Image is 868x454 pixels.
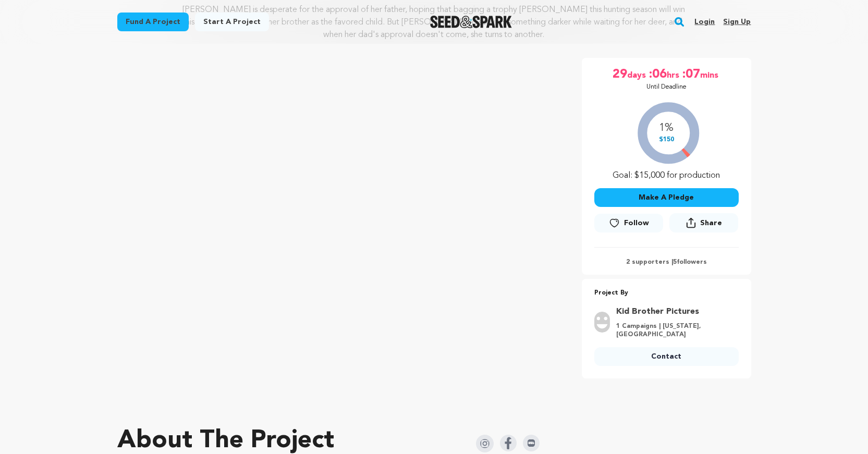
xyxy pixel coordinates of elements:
img: Seed&Spark Facebook Icon [500,435,517,451]
span: Follow [624,218,649,228]
a: Fund a project [117,13,189,31]
span: hrs [667,66,681,83]
a: Contact [594,347,739,366]
a: Sign up [723,14,751,30]
img: user.png [594,312,610,333]
button: Share [669,213,738,232]
p: 2 supporters | followers [594,258,739,266]
h1: About The Project [117,428,334,453]
span: Share [700,218,722,228]
a: Login [694,14,715,30]
span: 29 [613,66,627,83]
a: Start a project [195,13,269,31]
span: mins [700,66,720,83]
span: :07 [681,66,700,83]
a: Seed&Spark Homepage [430,16,512,28]
img: Seed&Spark Logo Dark Mode [430,16,512,28]
img: Seed&Spark IMDB Icon [523,435,540,451]
a: Goto Kid Brother Pictures profile [616,305,732,318]
button: Make A Pledge [594,188,739,207]
p: Until Deadline [646,83,687,91]
span: days [627,66,648,83]
p: 1 Campaigns | [US_STATE], [GEOGRAPHIC_DATA] [616,322,732,339]
img: Seed&Spark Instagram Icon [476,435,494,452]
span: :06 [648,66,667,83]
span: 5 [673,259,677,265]
a: Follow [594,214,663,232]
p: Project By [594,287,739,299]
span: Share [669,213,738,237]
